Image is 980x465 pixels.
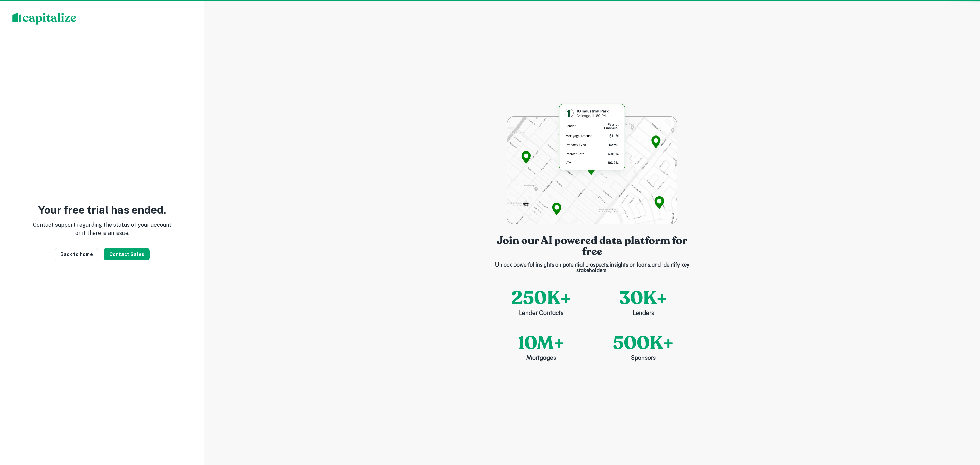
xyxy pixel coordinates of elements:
[619,284,667,312] p: 30K+
[631,354,656,363] p: Sponsors
[507,102,677,224] img: login-bg
[518,329,565,357] p: 10M+
[12,12,77,25] img: capitalize-logo.png
[511,284,571,312] p: 250K+
[55,248,98,260] a: Back to home
[526,354,556,363] p: Mortgages
[946,411,980,443] iframe: Chat Widget
[38,205,166,215] p: Your free trial has ended.
[519,309,563,318] p: Lender Contacts
[490,235,694,257] p: Join our AI powered data platform for free
[104,248,150,260] button: Contact Sales
[490,262,694,273] p: Unlock powerful insights on potential prospects, insights on loans, and identify key stakeholders.
[33,221,171,237] p: Contact support regarding the status of your account or if there is an issue.
[633,309,654,318] p: Lenders
[613,329,674,357] p: 500K+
